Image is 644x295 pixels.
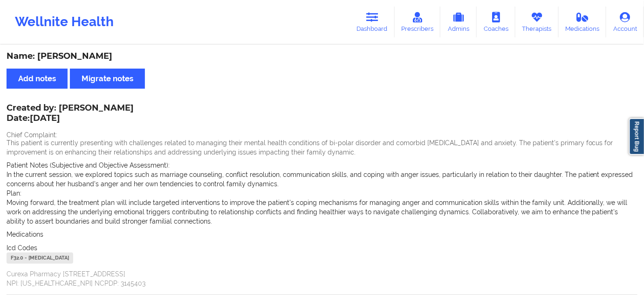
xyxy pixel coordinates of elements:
[7,162,170,169] span: Patient Notes (Subjective and Objective Assessment):
[7,170,637,189] p: In the current session, we explored topics such as marriage counseling, conflict resolution, comm...
[7,244,37,252] span: Icd Codes
[7,231,43,238] span: Medications
[515,7,559,37] a: Therapists
[7,131,57,139] span: Chief Complaint:
[559,7,607,37] a: Medications
[7,190,21,197] span: Plan:
[7,69,68,89] button: Add notes
[395,7,441,37] a: Prescribers
[629,118,644,155] a: Report Bug
[477,7,515,37] a: Coaches
[7,269,637,288] p: Curexa Pharmacy [STREET_ADDRESS] NPI: [US_HEALTHCARE_NPI] NCPDP: 3145403
[7,138,637,157] p: This patient is currently presenting with challenges related to managing their mental health cond...
[350,7,395,37] a: Dashboard
[7,103,134,125] div: Created by: [PERSON_NAME]
[7,198,637,226] p: Moving forward, the treatment plan will include targeted interventions to improve the patient's c...
[7,253,73,264] div: F32.0 - [MEDICAL_DATA]
[70,69,145,89] button: Migrate notes
[7,51,637,62] div: Name: [PERSON_NAME]
[440,7,477,37] a: Admins
[606,7,644,37] a: Account
[7,112,134,125] p: Date: [DATE]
